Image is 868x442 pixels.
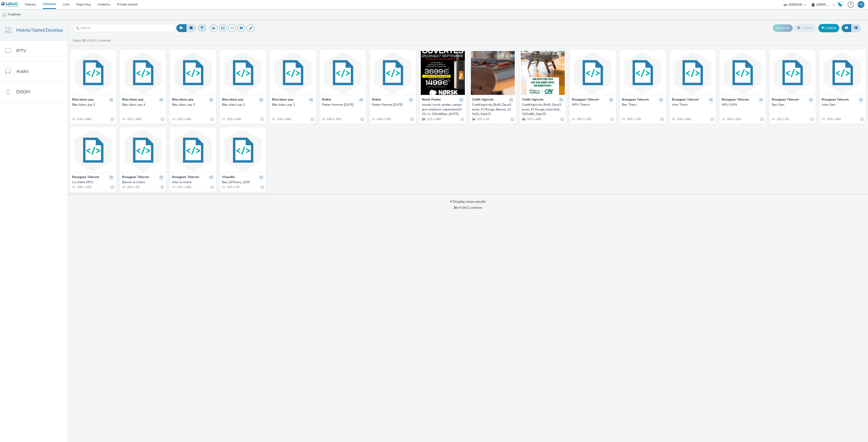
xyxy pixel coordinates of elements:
[710,117,714,122] div: Partially valid
[2,12,7,17] img: mobile
[222,180,264,185] a: Ban_GPStore_2209
[472,103,512,116] div: CreditAgricole_BtoB_DeuxSevres_Fil Rouge_Banner_320x50_Sept25
[226,117,241,121] span: 320 x 480
[261,185,264,190] div: Partially valid
[122,180,164,185] a: Banner la chatre
[722,103,764,107] a: MPU GIEN
[161,117,164,122] div: Partially valid
[326,117,341,121] span: 640 x 300
[271,51,315,95] img: Bleu blanc pay 1 visual
[121,51,165,95] img: Bleu blanc pay 4 visual
[572,103,612,107] div: MPU Thierss
[127,185,139,189] span: 320 x 50
[16,68,28,75] span: Audio
[461,117,464,122] div: Partially valid
[16,89,30,95] span: DOOH
[722,103,762,107] div: MPU GIEN
[676,117,691,121] span: 320 x 480
[82,38,86,43] strong: 20
[222,175,235,180] strong: Visaudio
[372,103,412,107] div: Rieker Femme [DATE]
[576,117,591,121] span: 300 x 250
[453,206,457,210] strong: 20
[276,117,291,121] span: 320 x 480
[272,103,312,107] div: Bleu blanc pay 1
[521,51,565,95] img: CreditAgricole_BtoB_DeuxSevres_Fil Rouge_Interstital_320x480_Sept25 visual
[771,51,815,95] img: Ban Gien visual
[522,103,564,116] a: CreditAgricole_BtoB_DeuxSevres_Fil Rouge_Interstital_320x480_Sept25
[221,51,265,95] img: Bleu blanc pay 2 visual
[818,24,839,32] a: Creative
[410,117,414,122] div: Valid
[422,103,464,116] a: visuels-norsk-poeles-campagne-mediarun-septembre2025-v1-320x480px_[DATE]
[322,103,364,107] a: Rieker Homme [DATE]
[321,51,365,95] img: Rieker Homme Sept25 visual
[171,51,215,95] img: Bleu blanc pay 3 visual
[476,117,489,121] span: 320 x 50
[572,97,599,103] strong: Bouygues Telecom
[837,1,844,8] img: Hawk Academy
[1,2,19,7] img: undefined Logo
[772,97,799,103] strong: Bouygues Telecom
[122,103,162,107] div: Bleu blanc pay 4
[111,117,114,122] div: Partially valid
[726,117,741,121] span: 300 x 250
[772,103,812,107] div: Ban Gien
[16,27,63,33] span: Mobile/Tablet/Desktop
[822,97,849,103] strong: Bouygues Telecom
[161,185,164,190] div: Partially valid
[772,103,814,107] a: Ban Gien
[172,180,214,185] a: Inter la chatre
[572,103,614,107] a: MPU Thierss
[111,185,114,190] div: Partially valid
[672,103,714,107] a: Inter Thiers
[72,97,94,103] strong: Bleu blanc pay
[272,97,293,103] strong: Bleu blanc pay
[760,117,764,122] div: Partially valid
[71,128,115,172] img: La chatre MPU visual
[222,180,262,185] div: Ban_GPStore_2209
[626,117,641,121] span: 300 x 250
[73,24,175,32] input: Search...
[471,51,515,95] img: CreditAgricole_BtoB_DeuxSevres_Fil Rouge_Banner_320x50_Sept25 visual
[122,103,164,107] a: Bleu blanc pay 4
[660,117,664,122] div: Valid
[671,51,715,95] img: Inter Thiers visual
[322,103,362,107] div: Rieker Homme [DATE]
[71,51,115,95] img: Bleu blanc pay 5 visual
[72,38,113,43] a: Select of 6411 creatives
[810,117,814,122] div: Partially valid
[361,117,364,122] div: Valid
[72,103,112,107] div: Bleu blanc pay 5
[421,51,465,95] img: visuels-norsk-poeles-campagne-mediarun-septembre2025-v1-320x480px_17.09.2025 visual
[261,117,264,122] div: Partially valid
[721,51,765,95] img: MPU GIEN visual
[851,24,861,32] button: Table
[221,128,265,172] img: Ban_GPStore_2209 visual
[72,103,114,107] a: Bleu blanc pay 5
[222,103,262,107] div: Bleu blanc pay 2
[773,24,793,32] button: Export ID
[372,97,381,103] strong: Rieker
[122,180,162,185] div: Banner la chatre
[272,103,314,107] a: Bleu blanc pay 1
[526,117,541,121] span: 320 x 480
[371,51,415,95] img: Rieker Femme Sept25 visual
[211,117,214,122] div: Partially valid
[722,97,749,103] strong: Bouygues Telecom
[622,97,649,103] strong: Bouygues Telecom
[322,97,331,103] strong: Rieker
[16,47,26,54] span: IPTV
[571,51,615,95] img: MPU Thierss visual
[622,103,664,107] a: Ban Thiers
[177,185,191,189] span: 320 x 480
[426,117,441,121] span: 320 x 480
[621,51,665,95] img: Ban Thiers visual
[453,206,482,210] span: of 6411 creatives
[211,185,214,190] div: Partially valid
[622,103,662,107] div: Ban Thiers
[376,117,391,121] span: 640 x 300
[172,180,212,185] div: Inter la chatre
[472,103,514,116] a: CreditAgricole_BtoB_DeuxSevres_Fil Rouge_Banner_320x50_Sept25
